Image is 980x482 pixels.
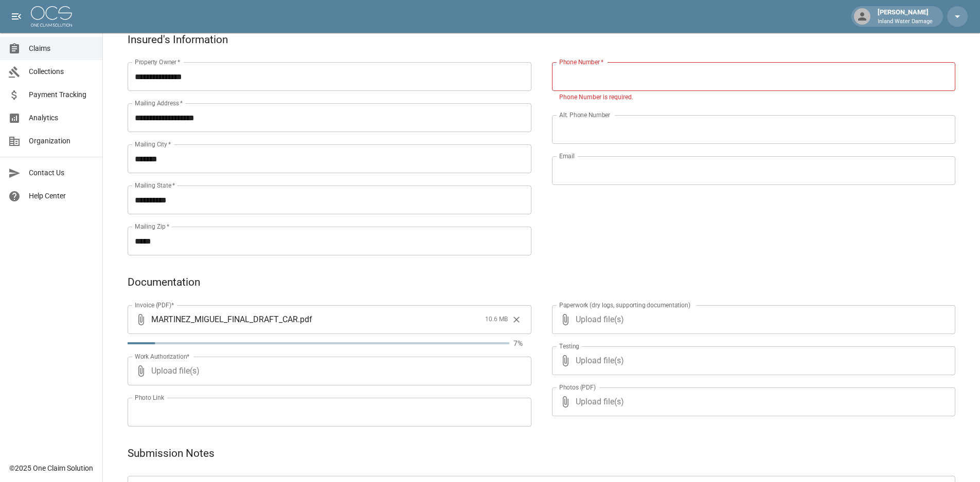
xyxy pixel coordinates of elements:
label: Email [559,152,575,160]
button: open drawer [6,6,27,27]
span: Upload file(s) [576,346,928,375]
span: . pdf [298,313,312,325]
label: Work Authorization* [135,352,190,361]
span: Help Center [29,191,94,201]
button: Clear [509,312,524,327]
span: Organization [29,136,94,146]
span: MARTINEZ_MIGUEL_FINAL_DRAFT_CAR [151,313,298,325]
label: Testing [559,342,579,350]
p: Phone Number is required. [559,92,949,103]
span: Payment Tracking [29,89,94,100]
label: Property Owner [135,58,181,66]
span: Analytics [29,113,94,123]
label: Mailing State [135,181,175,190]
label: Photo Link [135,393,164,402]
span: Upload file(s) [151,357,504,385]
label: Mailing City [135,140,171,149]
label: Phone Number [559,58,603,66]
p: 7% [513,338,531,348]
div: [PERSON_NAME] [874,7,937,26]
label: Alt. Phone Number [559,110,610,119]
span: 10.6 MB [485,314,508,325]
div: © 2025 One Claim Solution [9,463,93,473]
span: Collections [29,66,94,77]
label: Mailing Zip [135,222,170,231]
span: Upload file(s) [576,305,928,334]
label: Paperwork (dry logs, supporting documentation) [559,301,690,309]
label: Invoice (PDF)* [135,301,174,309]
span: Upload file(s) [576,387,928,416]
p: Inland Water Damage [878,17,933,26]
label: Photos (PDF) [559,383,596,392]
span: Claims [29,43,94,54]
span: Contact Us [29,168,94,178]
label: Mailing Address [135,99,183,107]
img: ocs-logo-white-transparent.png [31,6,72,27]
